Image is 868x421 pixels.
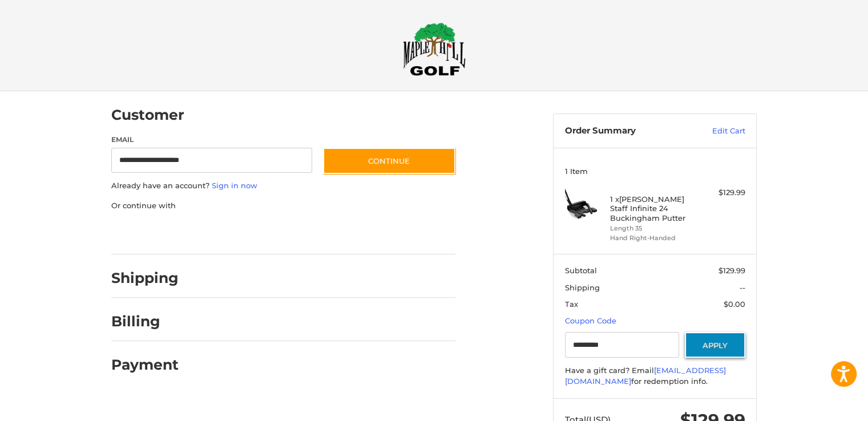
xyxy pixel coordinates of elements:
button: Continue [323,148,455,174]
label: Email [111,135,312,145]
p: Already have an account? [111,180,455,192]
div: Have a gift card? Email for redemption info. [565,365,745,387]
span: $129.99 [718,266,745,275]
li: Length 35 [610,224,697,233]
h2: Shipping [111,269,179,287]
input: Gift Certificate or Coupon Code [565,332,680,358]
button: Apply [685,332,745,358]
iframe: PayPal-paylater [204,222,290,243]
h2: Billing [111,313,178,330]
h4: 1 x [PERSON_NAME] Staff Infinite 24 Buckingham Putter [610,195,697,222]
a: Sign in now [212,181,257,190]
a: Coupon Code [565,316,616,325]
h2: Customer [111,106,184,124]
span: Tax [565,299,578,309]
span: Shipping [565,283,600,292]
h2: Payment [111,356,179,374]
div: $129.99 [700,187,745,199]
a: Edit Cart [688,126,745,137]
span: $0.00 [724,299,745,309]
iframe: PayPal-paypal [108,222,193,243]
span: Subtotal [565,266,597,275]
h3: 1 Item [565,167,745,176]
span: -- [740,283,745,292]
li: Hand Right-Handed [610,233,697,243]
iframe: PayPal-venmo [301,222,387,243]
img: Maple Hill Golf [403,22,466,76]
p: Or continue with [111,200,455,212]
h3: Order Summary [565,126,688,137]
